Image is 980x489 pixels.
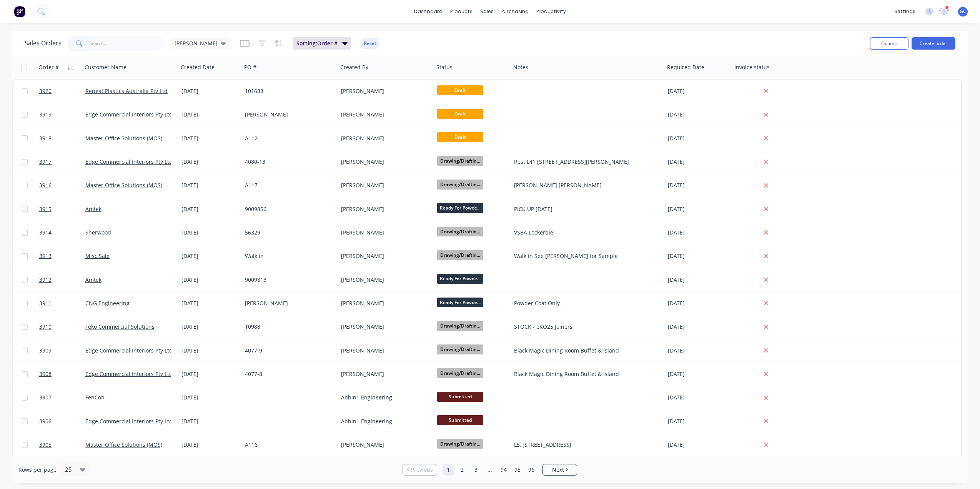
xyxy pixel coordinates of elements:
[361,38,379,49] button: Reset
[39,135,52,142] span: 3918
[668,229,729,236] div: [DATE]
[437,227,483,236] span: Drawing/Draftin...
[39,127,85,150] a: 3918
[399,464,580,476] ul: Pagination
[245,323,330,331] div: 10988
[39,174,85,197] a: 3916
[85,417,173,425] a: Edge Commercial Interiors Pty Ltd
[85,441,162,448] a: Master Office Solutions (MOS)
[85,135,162,142] a: Master Office Solutions (MOS)
[39,80,85,103] a: 3920
[341,347,426,354] div: [PERSON_NAME]
[912,37,955,50] button: Create order
[181,181,239,189] div: [DATE]
[341,111,426,118] div: [PERSON_NAME]
[341,252,426,260] div: [PERSON_NAME]
[668,252,729,260] div: [DATE]
[39,323,52,331] span: 3910
[341,229,426,236] div: [PERSON_NAME]
[668,135,729,142] div: [DATE]
[668,276,729,284] div: [DATE]
[497,6,532,17] div: purchasing
[18,466,57,474] span: Rows per page
[341,370,426,378] div: [PERSON_NAME]
[39,87,52,95] span: 3920
[514,229,654,236] div: VSBA Lockerbie
[181,394,239,401] div: [DATE]
[514,370,654,378] div: Black Magic Dining Room Buffet & Island
[39,363,85,386] a: 3908
[437,132,483,142] span: Draft
[514,158,654,166] div: Rest L41 [STREET_ADDRESS][PERSON_NAME]
[39,292,85,315] a: 3911
[181,135,239,142] div: [DATE]
[446,6,476,17] div: products
[293,37,351,50] button: Sorting:Order #
[245,299,330,307] div: [PERSON_NAME]
[245,181,330,189] div: A117
[668,87,729,95] div: [DATE]
[245,205,330,213] div: 9009856
[437,298,483,307] span: Ready For Powde...
[181,299,239,307] div: [DATE]
[85,299,130,307] a: CNG Engineering
[181,252,239,260] div: [DATE]
[532,6,570,17] div: productivity
[668,158,729,166] div: [DATE]
[526,464,537,476] a: Page 96
[39,205,52,213] span: 3915
[39,181,52,189] span: 3916
[437,344,483,354] span: Drawing/Draftin...
[85,323,155,330] a: Feko Commercial Solutions
[181,441,239,449] div: [DATE]
[437,85,483,95] span: Draft
[39,229,52,236] span: 3914
[456,464,468,476] a: Page 2
[39,347,52,354] span: 3909
[181,87,239,95] div: [DATE]
[437,392,483,401] span: Submitted
[245,347,330,354] div: 4077-9
[181,63,215,71] div: Created Date
[437,156,483,166] span: Drawing/Draftin...
[443,464,454,476] a: Page 1 is your current page
[39,299,52,307] span: 3911
[341,299,426,307] div: [PERSON_NAME]
[181,111,239,118] div: [DATE]
[181,205,239,213] div: [DATE]
[39,198,85,221] a: 3915
[85,111,173,118] a: Edge Commercial Interiors Pty Ltd
[668,370,729,378] div: [DATE]
[668,111,729,118] div: [DATE]
[39,158,52,166] span: 3917
[341,276,426,284] div: [PERSON_NAME]
[514,205,654,213] div: PICK UP [DATE]
[437,274,483,283] span: Ready For Powde...
[341,205,426,213] div: [PERSON_NAME]
[403,466,437,474] a: Previous page
[39,339,85,362] a: 3909
[513,63,528,71] div: Notes
[181,229,239,236] div: [DATE]
[437,250,483,260] span: Drawing/Draftin...
[245,252,330,260] div: Walk in
[437,203,483,213] span: Ready For Powde...
[870,37,908,50] button: Options
[514,347,654,354] div: Black Magic Dining Room Buffet & Island
[85,252,110,259] a: Misc Sale
[39,150,85,173] a: 3917
[245,87,330,95] div: 101688
[85,394,105,401] a: FenCon
[341,417,426,425] div: Abbin1 Engineering
[181,276,239,284] div: [DATE]
[85,347,173,354] a: Edge Commercial Interiors Pty Ltd
[85,63,126,71] div: Customer Name
[245,229,330,236] div: 56329
[341,135,426,142] div: [PERSON_NAME]
[476,6,497,17] div: sales
[181,347,239,354] div: [DATE]
[514,323,654,331] div: STOCK - eKO25 Joiners
[39,417,52,425] span: 3906
[340,63,368,71] div: Created By
[85,158,173,165] a: Edge Commercial Interiors Pty Ltd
